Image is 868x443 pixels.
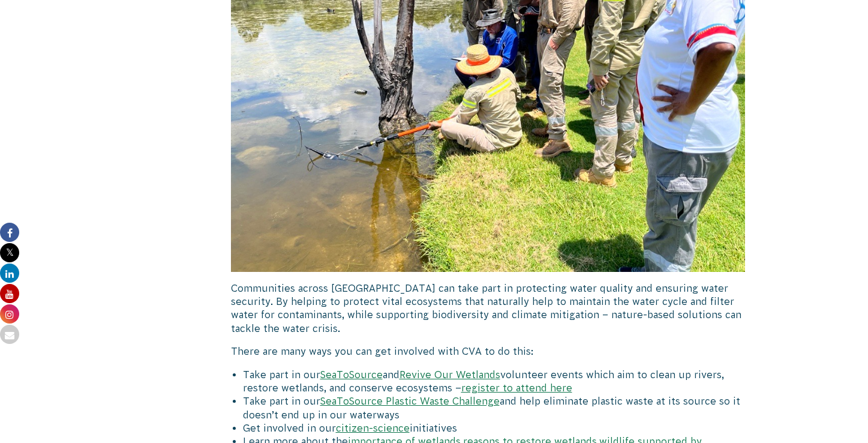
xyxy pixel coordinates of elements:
li: Take part in our and volunteer events which aim to clean up rivers, restore wetlands, and conserv... [243,368,746,395]
li: Take part in our and help eliminate plastic waste at its source so it doesn’t end up in our water... [243,394,746,421]
a: SeaToSource [320,369,383,380]
li: Get involved in our initiatives [243,421,746,435]
p: There are many ways you can get involved with CVA to do this: [231,345,746,358]
p: Communities across [GEOGRAPHIC_DATA] can take part in protecting water quality and ensuring water... [231,282,746,336]
a: Revive Our Wetlands [400,369,500,380]
a: citizen-science [336,423,410,433]
a: SeaToSource Plastic Waste Challenge [320,396,500,406]
a: register to attend here [461,382,572,393]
